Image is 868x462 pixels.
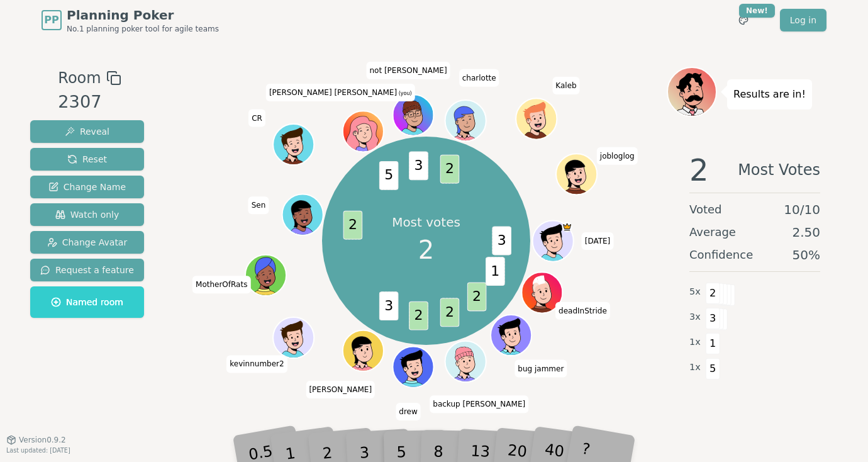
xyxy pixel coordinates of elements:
[67,24,219,34] span: No.1 planning poker tool for agile teams
[30,231,144,254] button: Change Avatar
[67,153,107,166] span: Reset
[467,283,486,312] span: 2
[40,264,134,276] span: Request a feature
[780,9,826,31] a: Log in
[48,181,126,193] span: Change Name
[689,246,753,264] span: Confidence
[30,203,144,226] button: Watch only
[555,301,610,319] span: Click to change your name
[226,355,287,373] span: Click to change your name
[65,125,109,138] span: Reveal
[42,6,219,34] a: PPPlanning PokerNo.1 planning poker tool for agile teams
[492,227,511,256] span: 3
[732,9,755,31] button: New!
[30,259,144,281] button: Request a feature
[486,257,505,286] span: 1
[392,213,460,231] p: Most votes
[562,222,572,232] span: tuesday is the host
[58,89,121,115] div: 2307
[47,236,128,249] span: Change Avatar
[379,291,398,320] span: 3
[739,4,775,18] div: New!
[192,276,250,293] span: Click to change your name
[266,84,415,101] span: Click to change your name
[6,447,70,454] span: Last updated: [DATE]
[30,176,144,198] button: Change Name
[366,62,450,79] span: Click to change your name
[343,112,382,150] button: Click to change your avatar
[6,435,66,445] button: Version0.9.2
[793,246,820,264] span: 50 %
[409,301,428,330] span: 2
[515,359,567,377] span: Click to change your name
[706,308,720,329] span: 3
[689,361,701,375] span: 1 x
[19,435,66,445] span: Version 0.9.2
[30,148,144,171] button: Reset
[689,335,701,349] span: 1 x
[738,155,820,185] span: Most Votes
[689,310,701,324] span: 3 x
[689,285,701,299] span: 5 x
[379,161,398,190] span: 5
[51,296,123,308] span: Named room
[343,211,362,240] span: 2
[418,231,434,269] span: 2
[689,201,722,218] span: Voted
[409,152,428,181] span: 3
[248,109,265,127] span: Click to change your name
[792,223,820,241] span: 2.50
[67,6,219,24] span: Planning Poker
[706,333,720,354] span: 1
[44,13,58,28] span: PP
[597,147,638,164] span: Click to change your name
[55,208,120,221] span: Watch only
[397,91,412,96] span: (you)
[58,67,101,89] span: Room
[306,381,375,398] span: Click to change your name
[248,196,269,214] span: Click to change your name
[30,120,144,143] button: Reveal
[706,283,720,304] span: 2
[689,155,709,185] span: 2
[552,76,579,94] span: Click to change your name
[396,403,420,420] span: Click to change your name
[784,201,820,218] span: 10 / 10
[706,358,720,380] span: 5
[440,155,459,184] span: 2
[440,298,459,327] span: 2
[30,286,144,318] button: Named room
[459,69,499,86] span: Click to change your name
[689,223,736,241] span: Average
[733,86,806,103] p: Results are in!
[582,232,614,250] span: Click to change your name
[430,395,528,413] span: Click to change your name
